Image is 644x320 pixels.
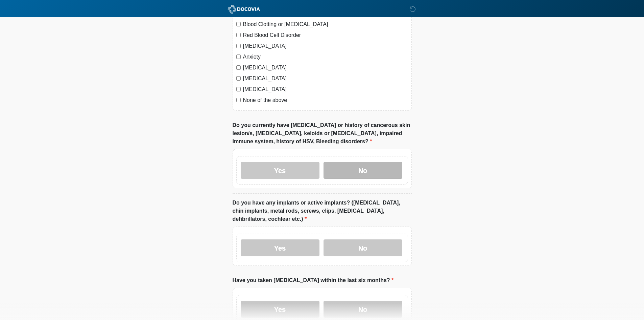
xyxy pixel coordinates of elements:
[236,87,241,91] input: [MEDICAL_DATA]
[324,239,402,256] label: No
[324,301,402,318] label: No
[233,121,412,146] label: Do you currently have [MEDICAL_DATA] or history of cancerous skin lesion/s, [MEDICAL_DATA], keloi...
[243,53,408,61] label: Anxiety
[243,96,408,104] label: None of the above
[243,42,408,50] label: [MEDICAL_DATA]
[243,74,408,83] label: [MEDICAL_DATA]
[233,199,412,223] label: Do you have any implants or active implants? ([MEDICAL_DATA], chin implants, metal rods, screws, ...
[241,162,319,179] label: Yes
[236,55,241,59] input: Anxiety
[243,31,408,39] label: Red Blood Cell Disorder
[226,5,262,14] img: ABC Med Spa- GFEase Logo
[241,239,319,256] label: Yes
[243,64,408,72] label: [MEDICAL_DATA]
[324,162,402,179] label: No
[236,65,241,70] input: [MEDICAL_DATA]
[236,44,241,48] input: [MEDICAL_DATA]
[236,98,241,102] input: None of the above
[233,276,394,284] label: Have you taken [MEDICAL_DATA] within the last six months?
[236,22,241,26] input: Blood Clotting or [MEDICAL_DATA]
[243,20,408,28] label: Blood Clotting or [MEDICAL_DATA]
[236,76,241,81] input: [MEDICAL_DATA]
[241,301,319,318] label: Yes
[243,85,408,93] label: [MEDICAL_DATA]
[236,33,241,37] input: Red Blood Cell Disorder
